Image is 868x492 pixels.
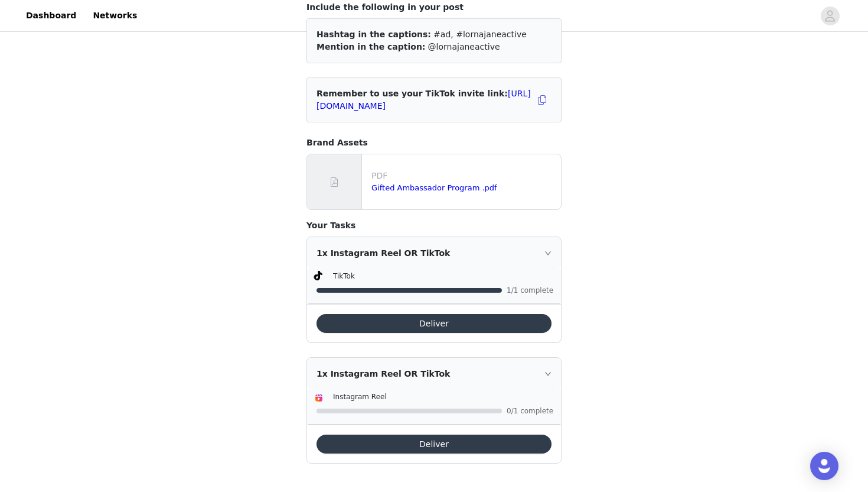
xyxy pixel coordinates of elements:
p: PDF [371,170,556,182]
a: Gifted Ambassador Program .pdf [371,183,497,192]
div: icon: right1x Instagram Reel OR TikTok [307,237,561,269]
span: 1/1 complete [507,287,554,294]
div: icon: right1x Instagram Reel OR TikTok [307,358,561,390]
span: #ad, #lornajaneactive [433,30,527,39]
span: Remember to use your TikTok invite link: [316,89,531,111]
i: icon: right [544,370,552,377]
div: Open Intercom Messenger [810,452,838,480]
h4: Include the following in your post [306,1,562,14]
h4: Brand Assets [306,137,562,149]
h4: Your Tasks [306,219,562,232]
i: icon: right [544,250,552,257]
span: TikTok [333,272,355,280]
span: Hashtag in the captions: [316,30,431,39]
a: Networks [86,2,144,29]
span: Instagram Reel [333,393,387,401]
img: Instagram Reels Icon [314,393,324,403]
a: Dashboard [19,2,83,29]
div: avatar [824,7,836,25]
span: @lornajaneactive [428,42,500,51]
span: 0/1 complete [507,407,554,415]
span: Mention in the caption: [316,42,425,51]
button: Deliver [316,314,552,333]
button: Deliver [316,435,552,454]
